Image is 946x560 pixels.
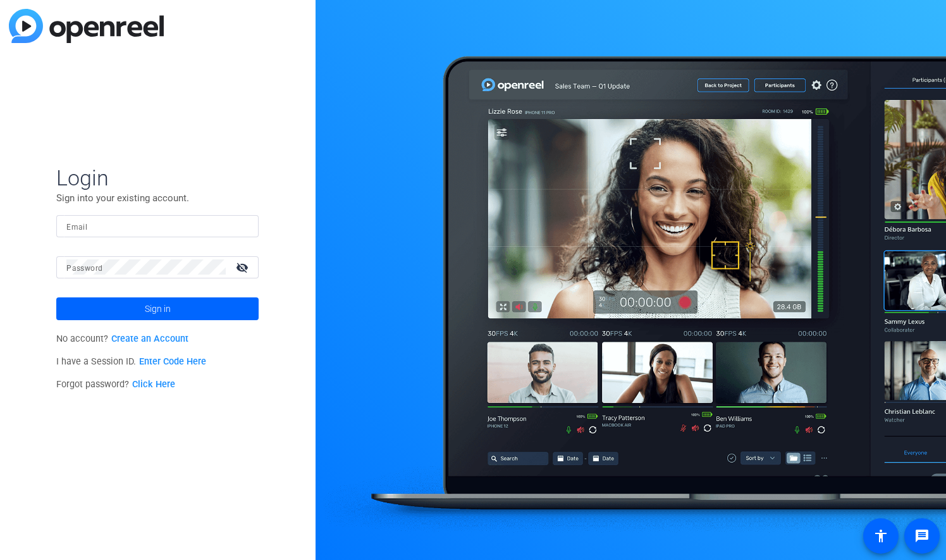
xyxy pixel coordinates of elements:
[228,258,259,277] mat-icon: visibility_off
[9,9,164,43] img: blue-gradient.svg
[56,333,188,344] span: No account?
[56,379,175,390] span: Forgot password?
[873,528,888,544] mat-icon: accessibility
[66,264,102,273] mat-label: Password
[139,356,206,367] a: Enter Code Here
[66,223,87,232] mat-label: Email
[56,191,259,205] p: Sign into your existing account.
[56,356,206,367] span: I have a Session ID.
[132,379,175,390] a: Click Here
[56,297,259,320] button: Sign in
[914,528,930,544] mat-icon: message
[111,333,188,344] a: Create an Account
[66,218,249,233] input: Enter Email Address
[56,165,259,191] span: Login
[145,293,171,325] span: Sign in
